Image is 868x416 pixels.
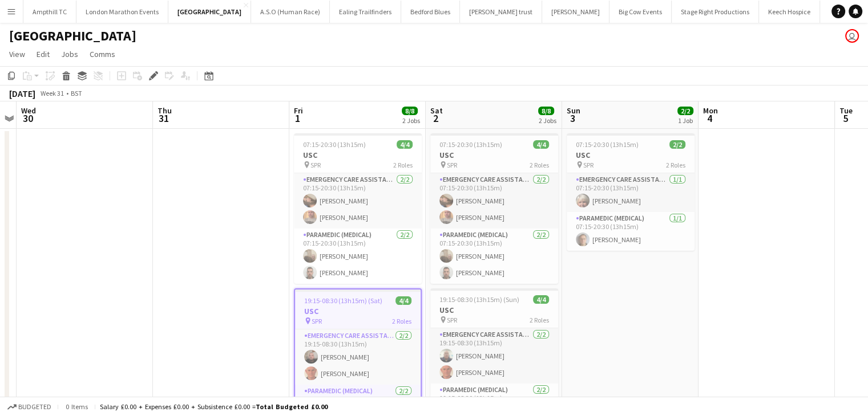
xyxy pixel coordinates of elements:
[392,317,411,325] span: 2 Roles
[678,116,693,125] div: 1 Job
[533,295,549,304] span: 4/4
[395,296,411,305] span: 4/4
[100,402,328,411] div: Salary £0.00 + Expenses £0.00 + Subsistence £0.00 =
[839,105,853,116] span: Tue
[397,140,413,149] span: 4/4
[294,173,422,229] app-card-role: Emergency Care Assistant (Medical)2/207:15-20:30 (13h15m)[PERSON_NAME][PERSON_NAME]
[256,402,328,411] span: Total Budgeted £0.00
[295,306,421,316] h3: USC
[295,329,421,385] app-card-role: Emergency Care Assistant (Medical)2/219:15-08:30 (13h15m)[PERSON_NAME][PERSON_NAME]
[430,229,558,284] app-card-role: Paramedic (Medical)2/207:15-20:30 (13h15m)[PERSON_NAME][PERSON_NAME]
[330,1,401,23] button: Ealing Trailfinders
[71,89,82,97] div: BST
[312,317,322,325] span: SPR
[9,49,25,59] span: View
[401,1,460,23] button: Bedford Blues
[845,29,859,43] app-user-avatar: Mark Boobier
[61,49,78,59] span: Jobs
[90,49,115,59] span: Comms
[251,1,330,23] button: A.S.O (Human Race)
[402,116,420,125] div: 2 Jobs
[156,112,172,125] span: 31
[439,295,519,304] span: 19:15-08:30 (13h15m) (Sun)
[677,107,693,115] span: 2/2
[402,107,418,115] span: 8/8
[158,105,172,116] span: Thu
[430,150,558,160] h3: USC
[76,1,168,23] button: London Marathon Events
[539,116,556,125] div: 2 Jobs
[19,112,36,125] span: 30
[576,140,639,149] span: 07:15-20:30 (13h15m)
[666,161,685,169] span: 2 Roles
[609,1,672,23] button: Big Cow Events
[567,105,580,116] span: Sun
[32,47,54,62] a: Edit
[294,105,303,116] span: Fri
[460,1,542,23] button: [PERSON_NAME] trust
[429,112,443,125] span: 2
[447,161,457,169] span: SPR
[18,403,51,411] span: Budgeted
[530,161,549,169] span: 2 Roles
[393,161,413,169] span: 2 Roles
[294,133,422,284] app-job-card: 07:15-20:30 (13h15m)4/4USC SPR2 RolesEmergency Care Assistant (Medical)2/207:15-20:30 (13h15m)[PE...
[430,105,443,116] span: Sat
[439,140,502,149] span: 07:15-20:30 (13h15m)
[672,1,759,23] button: Stage Right Productions
[38,89,66,97] span: Week 31
[430,328,558,384] app-card-role: Emergency Care Assistant (Medical)2/219:15-08:30 (13h15m)[PERSON_NAME][PERSON_NAME]
[447,316,457,324] span: SPR
[838,112,853,125] span: 5
[583,161,594,169] span: SPR
[63,402,90,411] span: 0 items
[430,133,558,284] app-job-card: 07:15-20:30 (13h15m)4/4USC SPR2 RolesEmergency Care Assistant (Medical)2/207:15-20:30 (13h15m)[PE...
[304,296,382,305] span: 19:15-08:30 (13h15m) (Sat)
[85,47,120,62] a: Comms
[294,229,422,284] app-card-role: Paramedic (Medical)2/207:15-20:30 (13h15m)[PERSON_NAME][PERSON_NAME]
[669,140,685,149] span: 2/2
[23,1,76,23] button: Ampthill TC
[533,140,549,149] span: 4/4
[820,1,866,23] button: Wolf Runs
[9,27,136,44] h1: [GEOGRAPHIC_DATA]
[565,112,580,125] span: 3
[703,105,718,116] span: Mon
[292,112,303,125] span: 1
[567,212,695,251] app-card-role: Paramedic (Medical)1/107:15-20:30 (13h15m)[PERSON_NAME]
[5,47,30,62] a: View
[538,107,554,115] span: 8/8
[430,305,558,315] h3: USC
[168,1,251,23] button: [GEOGRAPHIC_DATA]
[759,1,820,23] button: Keech Hospice
[6,401,53,413] button: Budgeted
[430,173,558,229] app-card-role: Emergency Care Assistant (Medical)2/207:15-20:30 (13h15m)[PERSON_NAME][PERSON_NAME]
[567,173,695,212] app-card-role: Emergency Care Assistant (Medical)1/107:15-20:30 (13h15m)[PERSON_NAME]
[530,316,549,324] span: 2 Roles
[56,47,83,62] a: Jobs
[303,140,366,149] span: 07:15-20:30 (13h15m)
[21,105,36,116] span: Wed
[294,150,422,160] h3: USC
[567,150,695,160] h3: USC
[9,88,35,99] div: [DATE]
[37,49,50,59] span: Edit
[567,133,695,251] app-job-card: 07:15-20:30 (13h15m)2/2USC SPR2 RolesEmergency Care Assistant (Medical)1/107:15-20:30 (13h15m)[PE...
[701,112,718,125] span: 4
[542,1,609,23] button: [PERSON_NAME]
[310,161,321,169] span: SPR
